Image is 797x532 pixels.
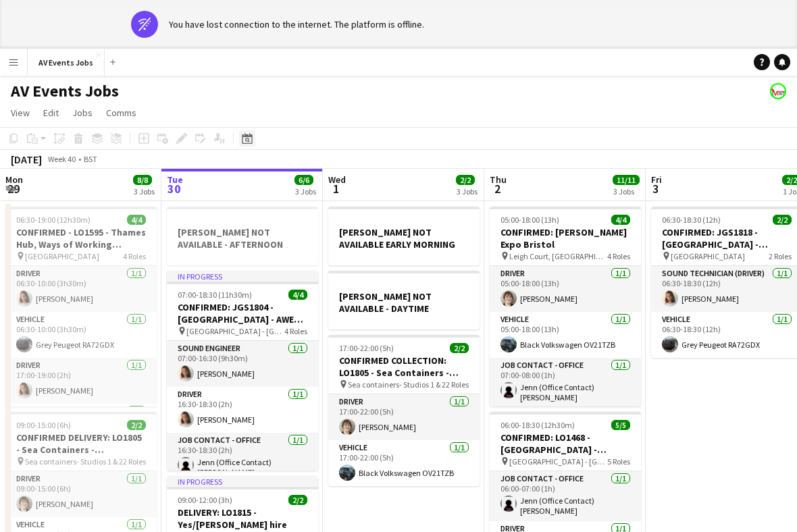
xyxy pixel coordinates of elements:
h3: CONFIRMED: JGS1804 - [GEOGRAPHIC_DATA] - AWE GradFest [167,301,318,325]
span: 5/5 [611,420,630,430]
span: 06:00-18:30 (12h30m) [500,420,575,430]
div: 3 Jobs [134,186,155,196]
span: 4 Roles [284,326,307,336]
app-card-role: Vehicle1/117:00-22:00 (5h)Black Volkswagen OV21TZB [328,440,480,486]
span: Thu [490,174,507,186]
span: 2 Roles [769,251,792,261]
app-card-role: Driver1/109:00-15:00 (6h)[PERSON_NAME] [5,471,157,517]
span: 2 Roles [446,379,469,390]
app-job-card: [PERSON_NAME] NOT AVAILABLE - AFTERNOON [167,207,318,265]
a: View [5,104,35,122]
span: 2/2 [456,175,475,185]
span: View [11,107,30,119]
span: 5 Roles [607,456,630,467]
app-card-role: Job contact - Office1/106:00-07:00 (1h)Jenn (Office Contact) [PERSON_NAME] [490,471,641,521]
span: 2/2 [773,215,792,225]
span: Leigh Court, [GEOGRAPHIC_DATA] [509,251,607,261]
span: 2/2 [288,495,307,505]
app-user-avatar: Liam O'Brien [770,83,786,99]
app-card-role: Driver1/105:00-18:00 (13h)[PERSON_NAME] [490,266,641,312]
app-job-card: [PERSON_NAME] NOT AVAILABLE EARLY MORNING [328,207,480,265]
span: Edit [43,107,59,119]
app-card-role: Vehicle1/106:30-10:00 (3h30m)Grey Peugeot RA72GDX [5,312,157,358]
span: 4 Roles [607,251,630,261]
app-job-card: In progress07:00-18:30 (11h30m)4/4CONFIRMED: JGS1804 - [GEOGRAPHIC_DATA] - AWE GradFest [GEOGRAPH... [167,271,318,471]
span: 3 [649,181,662,196]
h3: CONFIRMED: [PERSON_NAME] Expo Bristol [490,226,641,250]
div: 3 Jobs [613,186,639,196]
div: In progress [167,476,318,487]
span: 2 Roles [123,456,146,467]
span: Week 40 [45,154,78,164]
app-job-card: 05:00-18:00 (13h)4/4CONFIRMED: [PERSON_NAME] Expo Bristol Leigh Court, [GEOGRAPHIC_DATA]4 RolesDr... [490,207,641,406]
span: 06:30-19:00 (12h30m) [16,215,91,225]
span: 29 [3,181,23,196]
span: 09:00-15:00 (6h) [16,420,71,430]
span: Comms [106,107,136,119]
app-card-role: Driver1/106:30-10:00 (3h30m)[PERSON_NAME] [5,266,157,312]
app-job-card: 06:30-19:00 (12h30m)4/4CONFIRMED - LO1595 - Thames Hub, Ways of Working session [GEOGRAPHIC_DATA]... [5,207,157,406]
div: You have lost connection to the internet. The platform is offline. [169,18,424,30]
h3: CONFIRMED - LO1595 - Thames Hub, Ways of Working session [5,226,157,250]
span: 2 [488,181,507,196]
div: 3 Jobs [457,186,478,196]
span: Mon [5,174,23,186]
span: Fri [651,174,662,186]
span: 4/4 [611,215,630,225]
span: 05:00-18:00 (13h) [500,215,559,225]
span: Jobs [72,107,93,119]
div: BST [84,154,97,164]
div: [DATE] [11,153,42,166]
span: 06:30-18:30 (12h) [662,215,721,225]
h3: CONFIRMED DELIVERY: LO1805 - Sea Containers - Transparity Customer Summit [5,431,157,456]
app-card-role: Job contact - Office1/116:30-18:30 (2h)Jenn (Office Contact) [PERSON_NAME] [167,433,318,483]
a: Jobs [67,104,98,122]
span: Sea containers- Studios 1 & 2 [348,379,446,390]
app-card-role: Driver1/117:00-19:00 (2h)[PERSON_NAME] [5,358,157,404]
span: 8/8 [133,175,152,185]
span: 17:00-22:00 (5h) [339,343,394,353]
button: AV Events Jobs [28,49,105,76]
app-job-card: [PERSON_NAME] NOT AVAILABLE - DAYTIME [328,271,480,329]
app-card-role: Vehicle1/105:00-18:00 (13h)Black Volkswagen OV21TZB [490,312,641,358]
h3: DELIVERY: LO1815 - Yes/[PERSON_NAME] hire [167,506,318,531]
span: 4/4 [127,215,146,225]
span: 09:00-12:00 (3h) [178,495,232,505]
span: [GEOGRAPHIC_DATA] - [GEOGRAPHIC_DATA] [186,326,284,336]
h3: [PERSON_NAME] NOT AVAILABLE EARLY MORNING [328,226,480,250]
h3: [PERSON_NAME] NOT AVAILABLE - AFTERNOON [167,226,318,250]
span: [GEOGRAPHIC_DATA] - [GEOGRAPHIC_DATA] [509,456,607,467]
span: [GEOGRAPHIC_DATA] [25,251,99,261]
span: 2/2 [127,420,146,430]
span: [GEOGRAPHIC_DATA] [671,251,745,261]
div: In progress [167,271,318,282]
span: 4 Roles [123,251,146,261]
h1: AV Events Jobs [11,81,119,101]
app-job-card: 17:00-22:00 (5h)2/2CONFIRMED COLLECTION: LO1805 - Sea Containers - Transparity Customer Summit Se... [328,335,480,486]
span: Tue [167,174,183,186]
span: 6/6 [294,175,313,185]
app-card-role: Job contact - Office1/107:00-08:00 (1h)Jenn (Office Contact) [PERSON_NAME] [490,358,641,408]
span: 11/11 [613,175,640,185]
app-card-role: Sound Engineer1/107:00-16:30 (9h30m)[PERSON_NAME] [167,341,318,387]
div: 3 Jobs [295,186,316,196]
span: 2/2 [450,343,469,353]
app-card-role: Driver1/116:30-18:30 (2h)[PERSON_NAME] [167,387,318,433]
span: 30 [165,181,183,196]
h3: CONFIRMED COLLECTION: LO1805 - Sea Containers - Transparity Customer Summit [328,354,480,379]
span: 1 [326,181,346,196]
app-card-role: Driver1/117:00-22:00 (5h)[PERSON_NAME] [328,394,480,440]
a: Comms [101,104,142,122]
span: Wed [328,174,346,186]
h3: [PERSON_NAME] NOT AVAILABLE - DAYTIME [328,290,480,315]
span: 07:00-18:30 (11h30m) [178,290,252,300]
app-card-role: Vehicle1/1 [5,404,157,450]
span: Sea containers- Studios 1 & 2 [25,456,123,467]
